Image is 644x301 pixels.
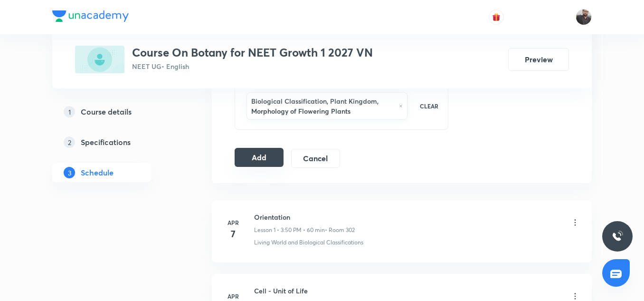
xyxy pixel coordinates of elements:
button: Preview [508,48,569,71]
h5: Schedule [81,167,114,178]
img: avatar [492,13,501,21]
a: 1Course details [52,102,181,121]
img: B5652889-E4FD-4FC7-B3DD-E663F9772AFC_plus.png [75,46,124,73]
h5: Course details [81,106,132,117]
h3: Course On Botany for NEET Growth 1 2027 VN [132,46,373,59]
button: Add [235,148,284,167]
button: avatar [489,10,504,25]
p: 2 [64,136,75,148]
h6: Apr [224,292,243,301]
h4: 7 [224,227,243,241]
p: NEET UG • English [132,61,373,71]
h6: Apr [224,218,243,227]
img: Vishal Choudhary [576,9,592,25]
h6: Biological Classification, Plant Kingdom, Morphology of Flowering Plants [251,96,394,116]
h5: Specifications [81,136,131,148]
p: 3 [64,167,75,178]
a: 2Specifications [52,133,181,152]
p: • Room 302 [325,226,355,234]
p: Living World and Biological Classifications [254,238,363,247]
p: Lesson 1 • 3:50 PM • 60 min [254,226,325,234]
p: CLEAR [420,102,438,110]
p: 1 [64,106,75,117]
a: Company Logo [52,10,129,24]
button: Cancel [291,149,340,168]
img: Company Logo [52,10,129,22]
h6: Orientation [254,212,355,222]
h6: Cell - Unit of Life [254,286,381,296]
img: ttu [612,231,623,242]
